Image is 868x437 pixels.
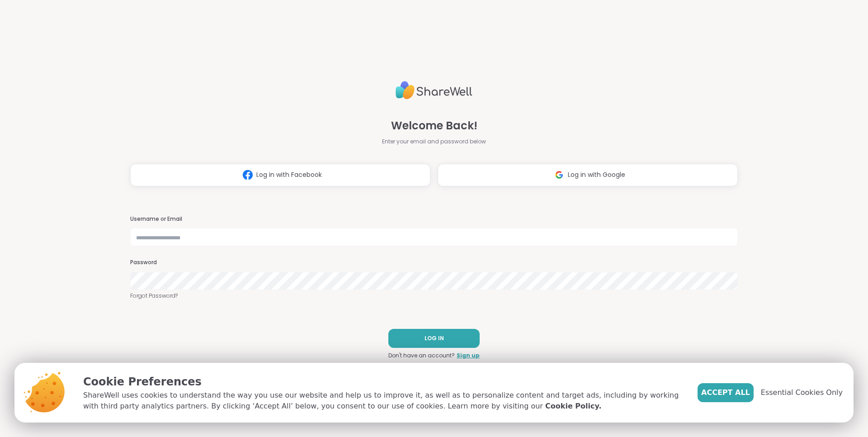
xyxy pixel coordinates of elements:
[130,215,738,223] h3: Username or Email
[698,383,754,402] button: Accept All
[457,351,480,360] a: Sign up
[83,390,683,412] p: ShareWell uses cookies to understand the way you use our website and help us to improve it, as we...
[388,351,455,360] span: Don't have an account?
[551,166,568,183] img: ShareWell Logomark
[382,138,486,146] span: Enter your email and password below
[83,374,683,390] p: Cookie Preferences
[425,334,444,342] span: LOG IN
[388,329,480,348] button: LOG IN
[396,77,472,103] img: ShareWell Logo
[130,259,738,266] h3: Password
[545,401,601,412] a: Cookie Policy.
[438,164,738,186] button: Log in with Google
[130,164,430,186] button: Log in with Facebook
[568,170,625,180] span: Log in with Google
[239,166,256,183] img: ShareWell Logomark
[130,292,738,300] a: Forgot Password?
[391,118,477,134] span: Welcome Back!
[761,387,843,398] span: Essential Cookies Only
[701,387,750,398] span: Accept All
[256,170,322,180] span: Log in with Facebook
